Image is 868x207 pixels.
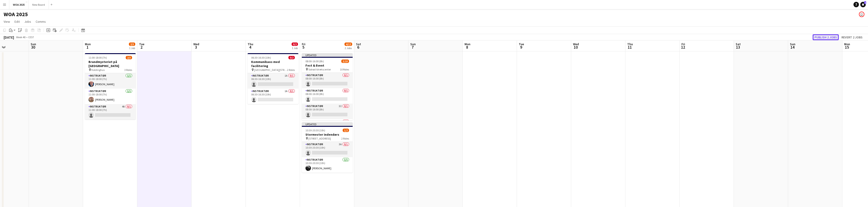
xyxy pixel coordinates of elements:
[464,45,470,50] span: 8
[302,88,353,104] app-card-role: Instruktør0/108:00-16:00 (8h)
[410,42,416,46] span: Sun
[813,34,839,40] button: Publish 2 jobs
[292,46,298,50] div: 1 Job
[308,68,331,71] span: Solrød Idrætscenter
[356,42,361,46] span: Sat
[292,42,298,46] span: 0/2
[248,53,298,104] app-job-card: 06:30-16:30 (10h)0/2Kommunikaos med facilitering [GEOGRAPHIC_DATA][STREET_ADDRESS][GEOGRAPHIC_DAT...
[681,45,685,50] span: 12
[790,42,795,46] span: Sun
[34,19,48,25] a: Comms
[251,56,271,59] span: 06:30-16:30 (10h)
[341,137,349,140] span: 2 Roles
[85,104,136,120] app-card-role: Instruktør4A0/111:00-18:00 (7h)
[91,68,105,72] span: Koldinghus
[572,45,579,50] span: 10
[124,68,132,72] span: 3 Roles
[84,45,91,50] span: 1
[28,35,34,39] div: CEST
[343,129,349,132] span: 1/2
[138,45,144,50] span: 2
[840,34,864,40] button: Revert 2 jobs
[735,45,741,50] span: 13
[302,104,353,119] app-card-role: Instruktør3I0/108:00-16:00 (8h)
[126,56,132,59] span: 2/3
[247,45,253,50] span: 4
[302,122,353,126] div: Updated
[129,46,135,50] div: 1 Job
[193,42,199,46] span: Wed
[287,68,295,72] span: 2 Roles
[355,45,361,50] span: 6
[305,60,324,63] span: 08:00-16:00 (8h)
[302,63,353,67] h3: Fest & Event
[302,142,353,157] app-card-role: Instruktør3A0/110:30-20:30 (10h)
[345,46,352,50] div: 2 Jobs
[85,73,136,89] app-card-role: Instruktør1/111:00-18:00 (7h)[PERSON_NAME]
[85,42,91,46] span: Mon
[30,45,36,50] span: 30
[573,42,579,46] span: Wed
[85,60,136,68] h3: Brandmysteriet på [GEOGRAPHIC_DATA]
[627,45,633,50] span: 11
[859,12,864,17] app-user-avatar: René Sandager
[302,42,305,46] span: Fri
[860,2,866,7] a: 1
[789,45,795,50] span: 14
[85,53,136,120] app-job-card: 11:00-18:00 (7h)2/3Brandmysteriet på [GEOGRAPHIC_DATA] Koldinghus3 RolesInstruktør1/111:00-18:00 ...
[89,56,107,59] span: 11:00-18:00 (7h)
[85,89,136,104] app-card-role: Instruktør1/111:00-18:00 (7h)[PERSON_NAME]
[518,45,524,50] span: 9
[15,35,26,39] span: Week 48
[302,157,353,173] app-card-role: Instruktør1/110:30-20:30 (10h)[PERSON_NAME]
[193,45,199,50] span: 3
[302,119,353,135] app-card-role: Instruktør0/1
[736,42,741,46] span: Sat
[301,45,305,50] span: 5
[248,42,253,46] span: Thu
[302,132,353,137] h3: Stormester indendørs
[302,122,353,173] app-job-card: Updated10:30-20:30 (10h)1/2Stormester indendørs [STREET_ADDRESS]2 RolesInstruktør3A0/110:30-20:30...
[844,42,850,46] span: Mon
[248,89,298,104] app-card-role: Instruktør1A0/106:30-16:30 (10h)
[864,1,866,4] span: 1
[254,68,287,72] span: [GEOGRAPHIC_DATA][STREET_ADDRESS][GEOGRAPHIC_DATA]
[344,42,352,46] span: 4/12
[302,53,353,57] div: Updated
[4,35,14,40] div: [DATE]
[305,129,325,132] span: 10:30-20:30 (10h)
[248,60,298,68] h3: Kommunikaos med facilitering
[302,73,353,88] app-card-role: Instruktør0/108:00-16:00 (8h)
[288,56,295,59] span: 0/2
[36,20,46,24] span: Comms
[29,0,49,9] button: New Board
[248,73,298,89] app-card-role: Instruktør1A0/106:30-16:30 (10h)
[2,19,12,25] a: View
[24,20,31,24] span: Jobs
[129,42,135,46] span: 2/3
[681,42,685,46] span: Fri
[465,42,470,46] span: Mon
[340,68,349,71] span: 10 Roles
[13,19,22,25] a: Edit
[139,42,144,46] span: Tue
[15,20,20,24] span: Edit
[22,19,33,25] a: Jobs
[410,45,416,50] span: 7
[341,60,349,63] span: 3/10
[4,11,28,18] h1: WOA 2025
[4,20,10,24] span: View
[843,45,850,50] span: 15
[302,53,353,120] app-job-card: Updated08:00-16:00 (8h)3/10Fest & Event Solrød Idrætscenter10 RolesInstruktør0/108:00-16:00 (8h) ...
[627,42,633,46] span: Thu
[9,0,29,9] button: WOA 2025
[308,137,331,140] span: [STREET_ADDRESS]
[31,42,36,46] span: Sun
[519,42,524,46] span: Tue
